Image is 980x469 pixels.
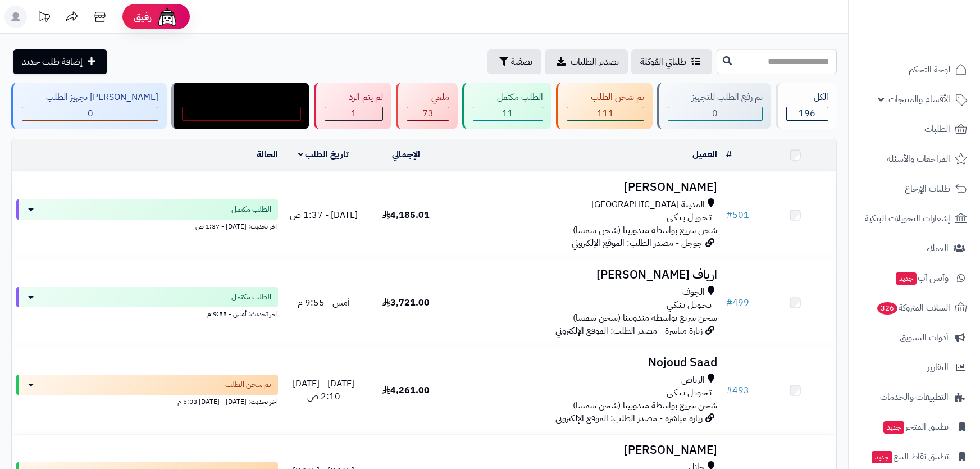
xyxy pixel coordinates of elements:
div: 1 [325,107,382,120]
span: تطبيق نقاط البيع [870,449,949,465]
div: 0 [668,107,762,120]
a: التقارير [855,354,973,381]
div: ملغي [407,91,449,104]
h3: Nojoud Saad [452,356,717,369]
h3: ارياف [PERSON_NAME] [452,268,717,281]
span: 3,721.00 [382,296,430,309]
span: 196 [799,107,815,120]
div: 73 [407,107,448,120]
a: لم يتم الرد 1 [312,83,394,129]
span: الطلب مكتمل [231,292,271,303]
img: logo-2.png [904,8,969,32]
img: ai-face.png [156,6,179,28]
span: طلبات الإرجاع [905,181,950,197]
a: إضافة طلب جديد [13,49,107,74]
a: # [726,148,732,161]
span: 1 [351,107,357,120]
a: الكل196 [773,83,839,129]
a: الطلبات [855,116,973,143]
a: تطبيق المتجرجديد [855,413,973,440]
span: أمس - 9:55 م [298,296,350,309]
span: 0 [88,107,93,120]
div: 11 [473,107,543,120]
div: تم رفع الطلب للتجهيز [668,91,763,104]
span: تم شحن الطلب [225,379,271,390]
span: إشعارات التحويلات البنكية [865,211,950,226]
span: رفيق [134,10,152,24]
span: المراجعات والأسئلة [887,151,950,167]
span: جديد [896,272,917,285]
span: إضافة طلب جديد [22,55,83,69]
a: [PERSON_NAME] تجهيز الطلب 0 [9,83,169,129]
a: تم شحن الطلب 111 [554,83,655,129]
span: الرياض [681,374,705,386]
a: التطبيقات والخدمات [855,384,973,411]
span: أدوات التسويق [900,330,949,345]
span: تـحـويـل بـنـكـي [667,211,712,224]
span: العملاء [927,240,949,256]
a: #493 [726,384,749,397]
span: شحن سريع بواسطة مندوبينا (شحن سمسا) [573,311,717,325]
button: تصفية [487,49,541,74]
a: الحالة [257,148,278,161]
a: الطلب مكتمل 11 [460,83,554,129]
div: تم شحن الطلب [567,91,644,104]
span: جديد [883,421,904,434]
a: ملغي 73 [394,83,459,129]
span: 73 [422,107,434,120]
a: العملاء [855,235,973,262]
span: # [726,208,732,222]
a: السلات المتروكة326 [855,294,973,321]
span: 0 [239,107,244,120]
span: # [726,296,732,309]
span: الطلبات [924,121,950,137]
a: تاريخ الطلب [298,148,349,161]
span: تصفية [511,55,532,69]
span: الأقسام والمنتجات [888,92,950,107]
div: اخر تحديث: [DATE] - [DATE] 5:03 م [16,395,278,407]
a: الإجمالي [392,148,420,161]
span: المدينة [GEOGRAPHIC_DATA] [591,198,705,211]
span: تـحـويـل بـنـكـي [667,299,712,312]
span: 4,261.00 [382,384,430,397]
div: الكل [786,91,828,104]
span: تـحـويـل بـنـكـي [667,386,712,399]
a: وآتس آبجديد [855,265,973,292]
div: لم يتم الرد [325,91,383,104]
span: طلباتي المُوكلة [640,55,686,69]
div: مندوب توصيل داخل الرياض [182,91,301,104]
a: #501 [726,208,749,222]
a: مندوب توصيل داخل الرياض 0 [169,83,312,129]
a: أدوات التسويق [855,324,973,351]
a: طلبات الإرجاع [855,175,973,202]
span: التطبيقات والخدمات [880,389,949,405]
span: زيارة مباشرة - مصدر الطلب: الموقع الإلكتروني [555,324,703,338]
div: اخر تحديث: أمس - 9:55 م [16,307,278,319]
span: [DATE] - [DATE] 2:10 ص [293,377,354,403]
div: 0 [22,107,158,120]
a: تحديثات المنصة [30,6,58,31]
span: 11 [502,107,513,120]
div: 0 [183,107,300,120]
span: شحن سريع بواسطة مندوبينا (شحن سمسا) [573,224,717,237]
div: [PERSON_NAME] تجهيز الطلب [22,91,158,104]
span: التقارير [927,359,949,375]
span: الجوف [682,286,705,299]
a: العميل [692,148,717,161]
h3: [PERSON_NAME] [452,181,717,194]
a: #499 [726,296,749,309]
span: 326 [876,302,898,315]
span: 4,185.01 [382,208,430,222]
span: تصدير الطلبات [571,55,619,69]
a: طلباتي المُوكلة [631,49,712,74]
span: زيارة مباشرة - مصدر الطلب: الموقع الإلكتروني [555,412,703,425]
span: [DATE] - 1:37 ص [290,208,358,222]
a: المراجعات والأسئلة [855,145,973,172]
span: الطلب مكتمل [231,204,271,215]
span: 111 [597,107,614,120]
div: اخر تحديث: [DATE] - 1:37 ص [16,220,278,231]
a: تصدير الطلبات [545,49,628,74]
div: الطلب مكتمل [473,91,543,104]
span: 0 [712,107,718,120]
span: وآتس آب [895,270,949,286]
